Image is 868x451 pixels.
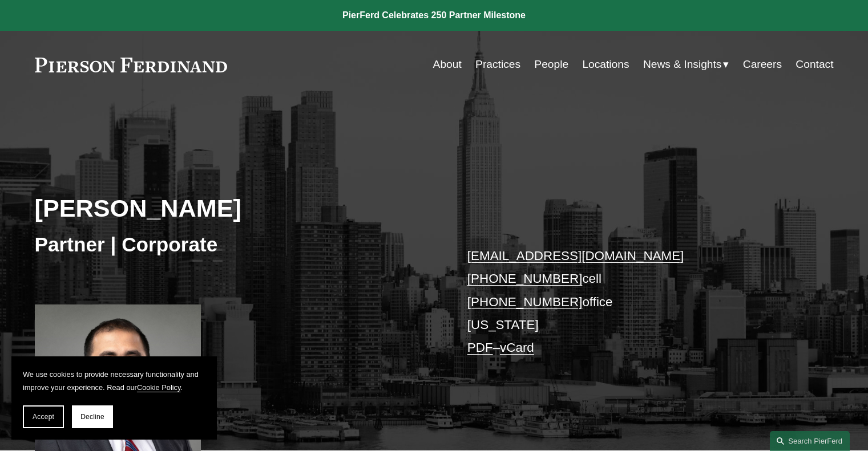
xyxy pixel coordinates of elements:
a: Locations [582,54,629,75]
a: Contact [796,54,833,75]
section: Cookie banner [11,356,217,440]
span: Accept [33,413,54,421]
button: Accept [23,405,64,428]
a: folder dropdown [643,54,729,75]
button: Decline [72,405,113,428]
a: [PHONE_NUMBER] [467,295,583,309]
a: vCard [500,340,534,355]
p: cell office [US_STATE] – [467,245,800,360]
a: People [534,54,568,75]
span: News & Insights [643,55,722,75]
h2: [PERSON_NAME] [35,193,434,223]
a: Cookie Policy [137,383,181,392]
a: Careers [743,54,782,75]
a: About [433,54,462,75]
span: Decline [80,413,104,421]
h3: Partner | Corporate [35,232,434,257]
a: PDF [467,340,493,355]
p: We use cookies to provide necessary functionality and improve your experience. Read our . [23,368,205,394]
a: Search this site [770,431,850,451]
a: Practices [475,54,520,75]
a: [PHONE_NUMBER] [467,271,583,286]
a: [EMAIL_ADDRESS][DOMAIN_NAME] [467,249,684,263]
